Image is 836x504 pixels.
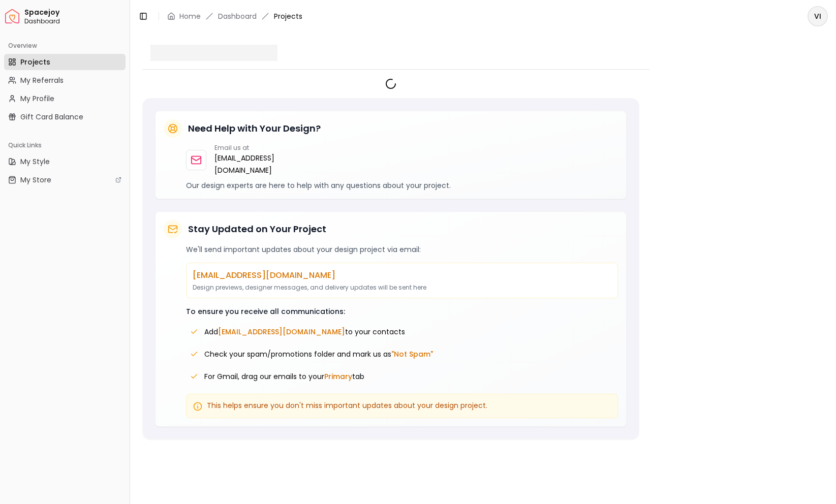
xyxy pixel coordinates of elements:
p: We'll send important updates about your design project via email: [186,244,618,255]
p: To ensure you receive all communications: [186,306,618,317]
a: Dashboard [218,11,257,21]
span: [EMAIL_ADDRESS][DOMAIN_NAME] [218,327,345,337]
span: My Profile [20,93,54,104]
p: Our design experts are here to help with any questions about your project. [186,180,618,191]
p: [EMAIL_ADDRESS][DOMAIN_NAME] [193,269,611,281]
span: VI [809,7,827,25]
span: My Store [20,175,51,185]
span: Spacejoy [24,8,126,17]
p: Email us at [214,144,282,152]
a: Home [179,11,201,21]
p: Design previews, designer messages, and delivery updates will be sent here [193,283,611,292]
span: For Gmail, drag our emails to your tab [204,371,364,382]
span: "Not Spam" [391,349,433,359]
h5: Stay Updated on Your Project [188,222,326,236]
a: Spacejoy [5,9,19,23]
img: Spacejoy Logo [5,9,19,23]
span: Check your spam/promotions folder and mark us as [204,349,433,359]
a: My Store [4,172,126,188]
span: Primary [324,371,352,382]
a: My Style [4,153,126,170]
span: Projects [20,57,50,67]
span: Gift Card Balance [20,112,83,122]
a: Projects [4,54,126,70]
span: This helps ensure you don't miss important updates about your design project. [207,400,487,411]
div: Quick Links [4,137,126,153]
a: [EMAIL_ADDRESS][DOMAIN_NAME] [214,152,282,176]
span: My Referrals [20,75,64,85]
a: My Profile [4,90,126,107]
span: Add to your contacts [204,327,405,337]
nav: breadcrumb [167,11,302,21]
span: My Style [20,156,50,167]
span: Projects [274,11,302,21]
a: My Referrals [4,72,126,88]
a: Gift Card Balance [4,109,126,125]
button: VI [808,6,828,26]
h5: Need Help with Your Design? [188,121,321,136]
div: Overview [4,38,126,54]
span: Dashboard [24,17,126,25]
